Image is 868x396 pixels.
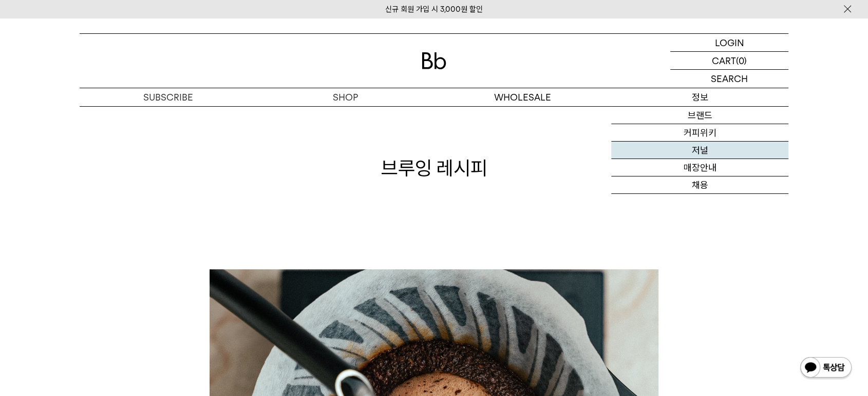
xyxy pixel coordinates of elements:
[736,52,747,69] p: (0)
[422,52,446,69] img: 로고
[715,34,744,51] p: LOGIN
[611,159,788,176] a: 매장안내
[799,356,853,381] img: 카카오톡 채널 1:1 채팅 버튼
[711,70,748,88] p: SEARCH
[670,34,788,52] a: LOGIN
[257,88,434,106] a: SHOP
[712,52,736,69] p: CART
[611,124,788,142] a: 커피위키
[385,5,483,14] a: 신규 회원 가입 시 3,000원 할인
[611,142,788,159] a: 저널
[611,88,788,106] p: 정보
[434,88,611,106] p: WHOLESALE
[611,107,788,124] a: 브랜드
[611,176,788,194] a: 채용
[80,88,257,106] a: SUBSCRIBE
[670,52,788,70] a: CART (0)
[80,154,788,182] h1: 브루잉 레시피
